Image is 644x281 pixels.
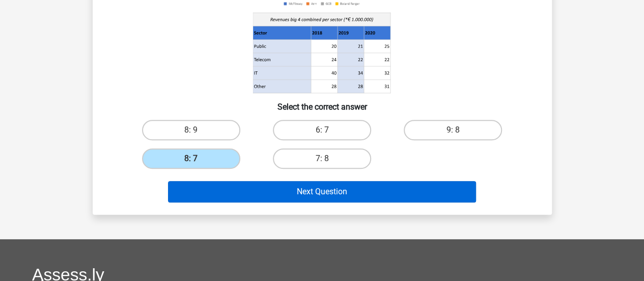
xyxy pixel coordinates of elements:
label: 8: 9 [142,120,240,140]
label: 8: 7 [142,148,240,169]
h6: Select the correct answer [109,94,536,112]
label: 9: 8 [404,120,502,140]
label: 7: 8 [273,148,371,169]
button: Next Question [168,181,476,202]
label: 6: 7 [273,120,371,140]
